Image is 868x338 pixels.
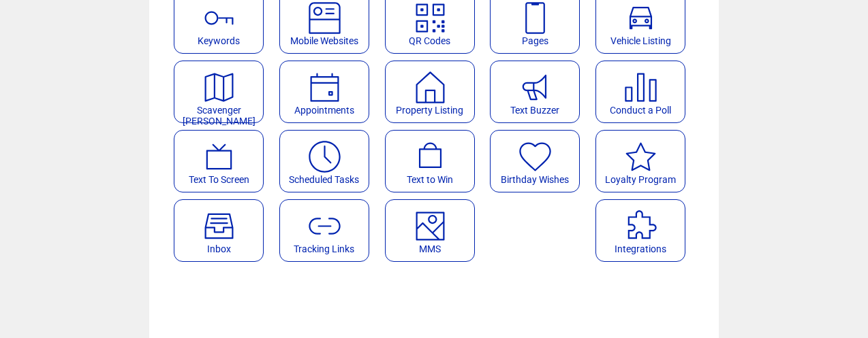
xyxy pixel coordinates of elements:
[605,174,676,185] span: Loyalty Program
[510,105,559,116] span: Text Buzzer
[490,61,589,123] a: Text Buzzer
[289,174,359,185] span: Scheduled Tasks
[595,199,694,262] a: Integrations
[610,35,671,46] span: Vehicle Listing
[517,139,553,175] img: birthday-wishes.svg
[307,208,343,244] img: links.svg
[201,139,237,175] img: text-to-screen.svg
[201,69,237,105] img: scavenger.svg
[279,130,378,192] a: Scheduled Tasks
[385,61,484,123] a: Property Listing
[623,139,659,175] img: loyalty-program.svg
[615,243,666,254] span: Integrations
[595,61,694,123] a: Conduct a Poll
[623,69,659,105] img: poll.svg
[290,35,358,46] span: Mobile Websites
[490,130,589,192] a: Birthday Wishes
[279,199,378,262] a: Tracking Links
[198,35,240,46] span: Keywords
[407,174,453,185] span: Text to Win
[412,139,448,175] img: text-to-win.svg
[623,208,659,244] img: integrations.svg
[307,69,343,105] img: appointments.svg
[201,208,237,244] img: Inbox.svg
[294,105,354,116] span: Appointments
[207,243,231,254] span: Inbox
[183,105,255,126] span: Scavenger [PERSON_NAME]
[501,174,569,185] span: Birthday Wishes
[174,130,273,192] a: Text To Screen
[174,61,273,123] a: Scavenger [PERSON_NAME]
[174,199,273,262] a: Inbox
[419,243,441,254] span: MMS
[385,130,484,192] a: Text to Win
[396,105,463,116] span: Property Listing
[279,61,378,123] a: Appointments
[595,130,694,192] a: Loyalty Program
[189,174,249,185] span: Text To Screen
[412,69,448,105] img: property-listing.svg
[409,35,450,46] span: QR Codes
[412,208,448,244] img: mms.svg
[294,243,354,254] span: Tracking Links
[385,199,484,262] a: MMS
[522,35,548,46] span: Pages
[610,105,671,116] span: Conduct a Poll
[307,139,343,175] img: scheduled-tasks.svg
[517,69,553,105] img: text-buzzer.svg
